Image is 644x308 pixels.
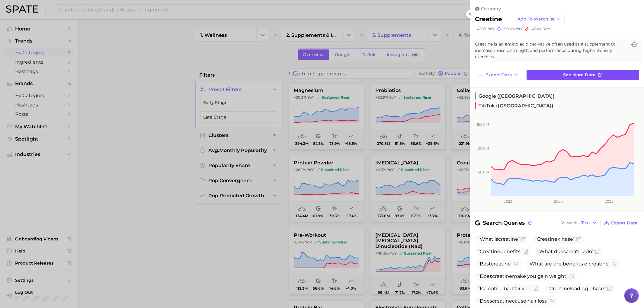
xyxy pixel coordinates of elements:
[478,273,568,279] span: Does make you gain weight
[566,249,586,254] span: creatine
[554,199,563,204] tspan: 2024
[484,286,504,291] span: creatine
[548,286,606,291] span: loading phase
[478,298,549,304] span: Does cause hair loss
[534,286,539,291] button: Flag as miscategorized or irrelevant
[527,70,639,80] a: See more data
[611,221,638,226] span: Export Data
[543,27,550,31] span: YoY
[537,249,594,254] span: What does do
[475,41,627,60] span: Creatine is an amino acid derivative often used as a supplement to increase muscle strength and p...
[602,219,639,227] button: Export Data
[475,70,522,80] button: Export Data
[492,273,512,279] span: creatine
[524,249,528,254] button: Flag as miscategorized or irrelevant
[504,199,512,204] tspan: 2023
[521,237,526,242] button: Flag as miscategorized or irrelevant
[478,249,522,254] span: benefits
[475,15,502,23] h2: creatine
[514,262,519,266] button: Flag as miscategorized or irrelevant
[576,237,581,242] button: Flag as miscategorized or irrelevant
[530,27,542,31] span: +41.0%
[478,236,520,242] span: What is
[612,262,617,266] button: Flag as miscategorized or irrelevant
[560,219,598,227] button: View AsText
[517,17,555,22] span: Add to Watchlist
[475,102,553,109] span: TikTok ([GEOGRAPHIC_DATA])
[491,261,511,267] span: creatine
[492,298,512,304] span: creatine
[589,261,609,267] span: creatine
[563,72,596,78] span: See more data
[481,6,501,11] span: category
[528,261,610,267] span: What are the benefits of
[478,286,533,291] span: Is bad for you
[475,92,555,100] span: Google ([GEOGRAPHIC_DATA])
[475,219,533,227] span: Search Queries
[507,14,565,24] button: Add to Watchlist
[569,274,574,279] button: Flag as miscategorized or irrelevant
[535,236,575,242] span: kinase
[488,27,495,31] span: YoY
[561,221,579,224] span: View As
[549,286,570,291] span: Creatine
[502,27,515,31] span: +50.3%
[498,236,518,242] span: creatine
[475,27,487,31] span: +45.1%
[605,199,614,204] tspan: 2025
[516,27,523,31] span: YoY
[485,72,512,78] span: Export Data
[550,299,555,303] button: Flag as miscategorized or irrelevant
[537,236,557,242] span: Creatine
[595,249,600,254] button: Flag as miscategorized or irrelevant
[581,221,590,224] span: Text
[607,286,612,291] button: Flag as miscategorized or irrelevant
[478,261,513,267] span: Best
[480,249,500,254] span: Creatine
